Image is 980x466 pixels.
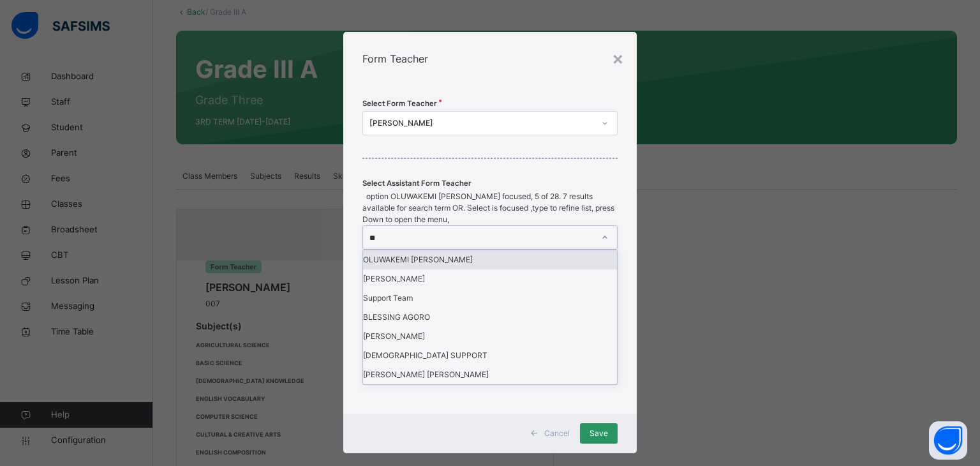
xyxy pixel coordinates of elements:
[363,289,618,308] div: Support Team
[363,308,618,327] div: BLESSING AGORO
[544,428,570,439] span: Cancel
[362,192,614,224] span: option OLUWAKEMI [PERSON_NAME] focused, 5 of 28. 7 results available for search term OR. Select i...
[363,250,618,269] div: OLUWAKEMI [PERSON_NAME]
[363,365,618,384] div: [PERSON_NAME] [PERSON_NAME]
[362,98,437,109] span: Select Form Teacher
[363,269,618,289] div: [PERSON_NAME]
[363,346,618,365] div: [DEMOGRAPHIC_DATA] SUPPORT
[362,178,471,189] span: Select Assistant Form Teacher
[369,117,595,129] div: [PERSON_NAME]
[363,327,618,346] div: [PERSON_NAME]
[929,421,967,460] button: Open asap
[362,52,428,65] span: Form Teacher
[590,428,608,439] span: Save
[612,45,624,71] div: ×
